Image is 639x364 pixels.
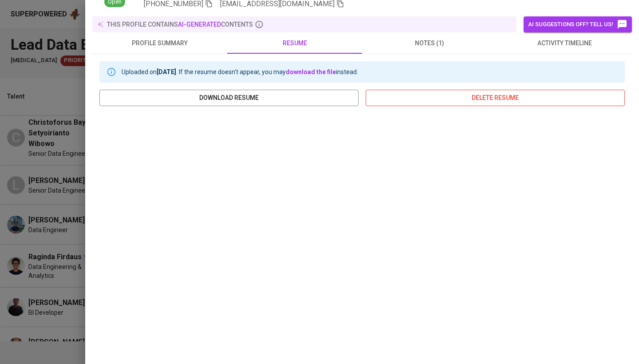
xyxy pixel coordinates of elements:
span: delete resume [373,92,618,103]
button: delete resume [366,90,625,106]
span: activity timeline [502,38,627,49]
div: Uploaded on . If the resume doesn't appear, you may instead. [122,64,358,80]
b: [DATE] [157,68,176,75]
a: download the file [286,68,336,75]
span: resume [233,38,357,49]
p: this profile contains contents [107,20,253,29]
span: AI-generated [178,21,221,28]
span: profile summary [98,38,222,49]
span: AI suggestions off? Tell us! [528,19,627,30]
span: notes (1) [367,38,492,49]
button: AI suggestions off? Tell us! [524,16,632,32]
span: download resume [106,92,351,103]
button: download resume [99,90,359,106]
